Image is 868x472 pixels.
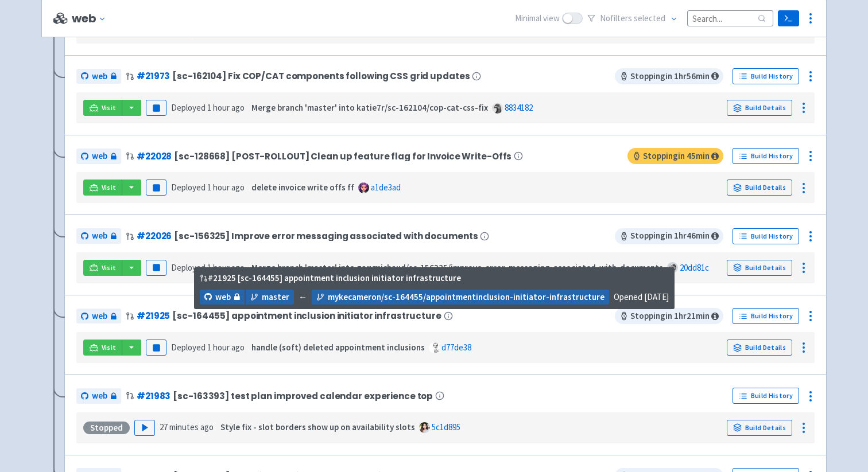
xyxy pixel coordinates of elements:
a: 5c1d895 [432,422,460,432]
div: Stopped [83,422,130,434]
a: #22026 [137,230,172,242]
div: # 21925 [sc-164455] appointment inclusion initiator infrastructure [200,272,461,285]
a: mykecameron/sc-164455/appointmentinclusion-initiator-infrastructure [312,290,609,305]
a: web [76,149,121,164]
a: Build History [733,228,799,244]
strong: delete invoice write offs ff [251,182,354,193]
span: master [262,291,289,304]
time: 1 hour ago [207,342,245,353]
a: Terminal [778,10,799,26]
a: web [76,388,121,404]
strong: handle (soft) deleted appointment inclusions [251,342,425,353]
span: Stopping in 1 hr 46 min [615,228,723,244]
strong: Merge branch 'master' into garymichaud/sc-156325/improve-error-messaging-associated-with-documents [251,262,663,273]
span: web [92,150,107,163]
button: web [72,12,111,25]
strong: Style fix - slot borders show up on availability slots [220,422,415,432]
a: Build Details [727,100,792,116]
span: Deployed [171,102,245,113]
span: Deployed [171,262,245,273]
span: [sc-164455] appointment inclusion initiator infrastructure [172,311,441,321]
span: Deployed [171,342,245,353]
a: 20dd81c [680,262,709,273]
span: web [92,70,107,83]
span: Visit [102,183,117,192]
a: web [76,228,121,244]
span: No filter s [600,12,665,25]
a: web [200,290,245,305]
a: #21973 [137,70,170,82]
a: web [76,69,121,84]
a: Build Details [727,180,792,196]
a: Build History [733,388,799,404]
button: Pause [146,260,166,276]
span: web [92,389,107,403]
span: web [92,310,107,323]
a: Build Details [727,340,792,356]
span: Stopping in 1 hr 56 min [615,68,723,84]
time: [DATE] [644,291,669,302]
a: #21983 [137,390,170,402]
a: 8834182 [505,102,533,113]
time: 27 minutes ago [160,422,214,432]
a: #22028 [137,150,172,162]
a: d77de38 [441,342,471,353]
span: [sc-162104] Fix COP/CAT components following CSS grid updates [172,71,470,81]
span: mykecameron/sc-164455/appointmentinclusion-initiator-infrastructure [328,291,604,304]
span: web [215,291,231,304]
time: 1 hour ago [207,102,245,113]
a: #21925 [137,310,170,322]
a: Build History [733,308,799,324]
a: web [76,309,121,324]
button: Pause [146,340,166,356]
time: 1 hour ago [207,182,245,193]
span: Visit [102,263,117,272]
input: Search... [687,10,773,26]
button: Play [134,420,155,436]
a: Visit [83,260,122,276]
span: ← [299,291,307,304]
a: Visit [83,340,122,356]
span: Stopping in 45 min [627,148,723,164]
span: [sc-163393] test plan improved calendar experience top [173,391,433,401]
span: Visit [102,103,117,112]
span: Visit [102,343,117,352]
a: a1de3ad [371,182,401,193]
a: master [246,290,294,305]
span: Stopping in 1 hr 21 min [615,308,723,324]
a: Build Details [727,420,792,436]
span: Opened [614,291,669,302]
span: [sc-128668] [POST-ROLLOUT] Clean up feature flag for Invoice Write-Offs [174,151,511,161]
a: Build History [733,68,799,84]
time: 1 hour ago [207,262,245,273]
span: web [92,229,107,243]
span: Deployed [171,182,245,193]
a: Build History [733,148,799,164]
a: Build Details [727,260,792,276]
span: [sc-156325] Improve error messaging associated with documents [174,231,478,241]
span: selected [634,13,665,24]
button: Pause [146,100,166,116]
a: Visit [83,180,122,196]
strong: Merge branch 'master' into katie7r/sc-162104/cop-cat-css-fix [251,102,488,113]
span: Minimal view [515,12,560,25]
button: Pause [146,180,166,196]
a: Visit [83,100,122,116]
